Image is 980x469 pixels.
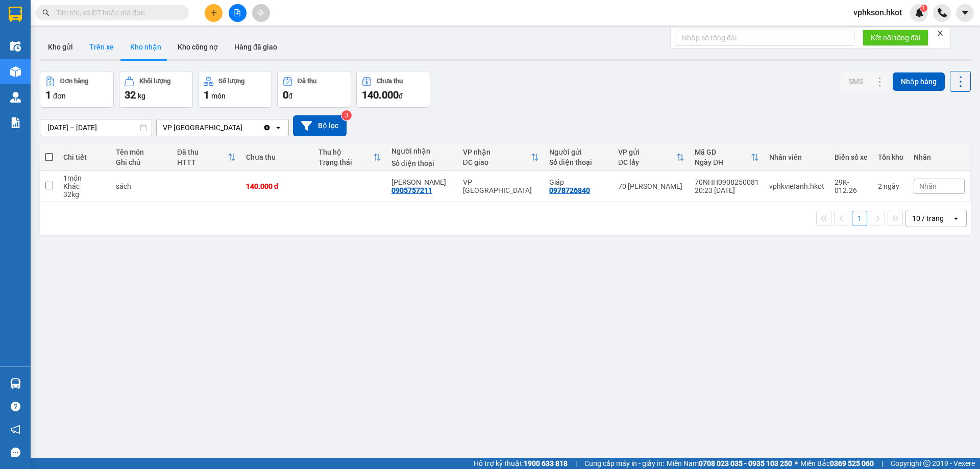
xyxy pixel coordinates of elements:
[835,153,868,161] div: Biển số xe
[845,6,910,19] span: vphkson.hkot
[912,213,944,224] div: 10 / trang
[11,425,20,434] span: notification
[56,7,177,18] input: Tìm tên, số ĐT hoặc mã đơn
[204,89,209,101] span: 1
[690,144,764,171] th: Toggle SortBy
[210,9,217,16] span: plus
[177,158,228,166] div: HTTT
[10,378,21,389] img: warehouse-icon
[116,182,166,190] div: sách
[961,8,970,17] span: caret-down
[915,8,924,17] img: icon-new-feature
[952,214,960,223] svg: open
[122,35,169,59] button: Kho nhận
[584,458,664,469] span: Cung cấp máy in - giấy in:
[45,89,51,101] span: 1
[252,4,270,22] button: aim
[246,182,309,190] div: 140.000 đ
[11,448,20,457] span: message
[463,148,531,156] div: VP nhận
[226,35,285,59] button: Hàng đã giao
[549,186,590,194] div: 0978726840
[699,459,792,467] strong: 0708 023 035 - 0935 103 250
[125,89,136,101] span: 32
[841,72,871,90] button: SMS
[119,71,193,108] button: Khối lượng32kg
[695,158,751,166] div: Ngày ĐH
[695,148,751,156] div: Mã GD
[263,124,271,132] svg: Clear value
[893,72,945,91] button: Nhập hàng
[40,35,81,59] button: Kho gửi
[362,89,399,101] span: 140.000
[549,148,608,156] div: Người gửi
[463,178,540,194] div: VP [GEOGRAPHIC_DATA]
[42,9,50,16] span: search
[878,153,903,161] div: Tồn kho
[878,182,903,190] div: 2
[938,8,947,17] img: phone-icon
[391,186,432,194] div: 0905757211
[956,4,974,22] button: caret-down
[313,144,386,171] th: Toggle SortBy
[229,4,247,22] button: file-add
[288,92,292,100] span: đ
[10,66,21,77] img: warehouse-icon
[198,71,272,108] button: Số lượng1món
[211,92,226,100] span: món
[695,178,759,186] div: 70NHH0908250081
[81,35,122,59] button: Trên xe
[63,153,106,161] div: Chi tiết
[172,144,241,171] th: Toggle SortBy
[293,115,347,136] button: Bộ lọc
[138,92,145,100] span: kg
[246,153,309,161] div: Chưa thu
[116,158,166,166] div: Ghi chú
[40,71,114,108] button: Đơn hàng1đơn
[800,458,874,469] span: Miền Bắc
[524,459,568,467] strong: 1900 633 818
[10,117,21,128] img: solution-icon
[40,119,152,136] input: Select a date range.
[474,458,568,469] span: Hỗ trợ kỹ thuật:
[60,78,88,85] div: Đơn hàng
[852,211,867,226] button: 1
[613,144,690,171] th: Toggle SortBy
[667,458,792,469] span: Miền Nam
[169,35,226,59] button: Kho công nợ
[356,71,430,108] button: Chưa thu140.000đ
[218,78,244,85] div: Số lượng
[575,458,577,469] span: |
[283,89,288,101] span: 0
[341,110,352,120] sup: 3
[11,402,20,411] span: question-circle
[618,158,676,166] div: ĐC lấy
[920,5,927,12] sup: 1
[769,182,824,190] div: vphkvietanh.hkot
[391,159,453,167] div: Số điện thoại
[923,460,930,467] span: copyright
[549,158,608,166] div: Số điện thoại
[881,458,883,469] span: |
[458,144,545,171] th: Toggle SortBy
[919,182,937,190] span: Nhãn
[274,124,282,132] svg: open
[463,158,531,166] div: ĐC giao
[243,122,244,133] input: Selected VP Đà Nẵng.
[391,147,453,155] div: Người nhận
[9,7,22,22] img: logo-vxr
[139,78,170,85] div: Khối lượng
[205,4,223,22] button: plus
[769,153,824,161] div: Nhân viên
[257,9,264,16] span: aim
[377,78,403,85] div: Chưa thu
[914,153,965,161] div: Nhãn
[63,174,106,182] div: 1 món
[871,32,920,43] span: Kết nối tổng đài
[177,148,228,156] div: Đã thu
[863,30,928,46] button: Kết nối tổng đài
[676,30,854,46] input: Nhập số tổng đài
[399,92,403,100] span: đ
[391,178,453,186] div: Ngọc Ý
[234,9,241,16] span: file-add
